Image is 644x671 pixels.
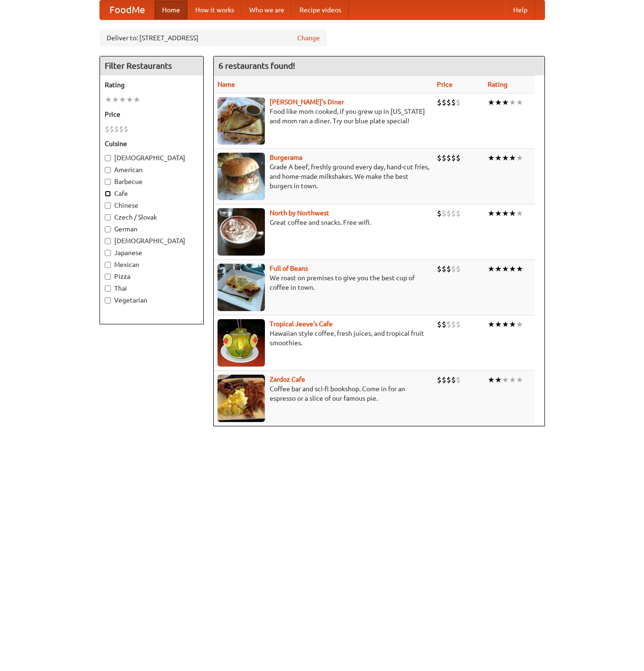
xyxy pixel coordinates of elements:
[218,384,429,403] p: Coffee bar and sci-fi bookshop. Come in for an espresso or a slice of our famous pie.
[506,0,535,19] a: Help
[516,97,523,108] li: ★
[495,264,502,274] li: ★
[270,265,308,272] a: Full of Beans
[509,153,516,163] li: ★
[105,272,199,281] label: Pizza
[509,319,516,330] li: ★
[446,264,451,274] li: $
[105,250,111,256] input: Japanese
[442,264,446,274] li: $
[124,124,128,134] li: $
[270,154,302,161] a: Burgerama
[488,81,508,88] a: Rating
[218,273,429,292] p: We roast on premises to give you the best cup of coffee in town.
[446,97,451,108] li: $
[495,208,502,219] li: ★
[188,0,242,19] a: How it works
[495,97,502,108] li: ★
[105,201,199,210] label: Chinese
[105,191,111,197] input: Cafe
[105,179,111,185] input: Barbecue
[442,153,446,163] li: $
[100,29,327,46] div: Deliver to: [STREET_ADDRESS]
[495,153,502,163] li: ★
[105,214,111,221] input: Czech / Slovak
[456,319,461,330] li: $
[218,81,235,88] a: Name
[105,155,111,161] input: [DEMOGRAPHIC_DATA]
[105,124,109,134] li: $
[451,264,456,274] li: $
[218,153,265,200] img: burgerama.jpg
[126,94,133,105] li: ★
[105,177,199,186] label: Barbecue
[437,264,442,274] li: $
[105,226,111,232] input: German
[109,124,114,134] li: $
[516,375,523,385] li: ★
[509,208,516,219] li: ★
[502,153,509,163] li: ★
[456,375,461,385] li: $
[456,208,461,219] li: $
[456,97,461,108] li: $
[502,97,509,108] li: ★
[105,238,111,244] input: [DEMOGRAPHIC_DATA]
[270,376,305,383] b: Zardoz Cafe
[516,264,523,274] li: ★
[437,153,442,163] li: $
[133,94,140,105] li: ★
[446,208,451,219] li: $
[488,319,495,330] li: ★
[105,165,199,175] label: American
[442,208,446,219] li: $
[442,375,446,385] li: $
[488,375,495,385] li: ★
[451,97,456,108] li: $
[218,61,295,70] ng-pluralize: 6 restaurants found!
[270,320,333,328] a: Tropical Jeeve's Cafe
[114,124,119,134] li: $
[100,0,154,19] a: FoodMe
[218,264,265,311] img: beans.jpg
[218,329,429,348] p: Hawaiian style coffee, fresh juices, and tropical fruit smoothies.
[105,80,199,90] h5: Rating
[105,285,111,292] input: Thai
[105,94,112,105] li: ★
[105,248,199,257] label: Japanese
[446,153,451,163] li: $
[442,97,446,108] li: $
[516,153,523,163] li: ★
[502,264,509,274] li: ★
[488,264,495,274] li: ★
[488,97,495,108] li: ★
[437,81,453,88] a: Price
[509,264,516,274] li: ★
[437,375,442,385] li: $
[446,375,451,385] li: $
[119,124,124,134] li: $
[218,375,265,422] img: zardoz.jpg
[100,56,203,75] h4: Filter Restaurants
[218,97,265,145] img: sallys.jpg
[218,162,429,191] p: Grade A beef, freshly ground every day, hand-cut fries, and home-made milkshakes. We make the bes...
[112,94,119,105] li: ★
[105,262,111,268] input: Mexican
[218,208,265,256] img: north.jpg
[437,208,442,219] li: $
[451,153,456,163] li: $
[451,319,456,330] li: $
[105,189,199,198] label: Cafe
[218,107,429,126] p: Food like mom cooked, if you grew up in [US_STATE] and mom ran a diner. Try our blue plate special!
[218,218,429,227] p: Great coffee and snacks. Free wifi.
[495,375,502,385] li: ★
[105,153,199,163] label: [DEMOGRAPHIC_DATA]
[270,98,344,106] a: [PERSON_NAME]'s Diner
[437,97,442,108] li: $
[451,208,456,219] li: $
[516,208,523,219] li: ★
[105,224,199,234] label: German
